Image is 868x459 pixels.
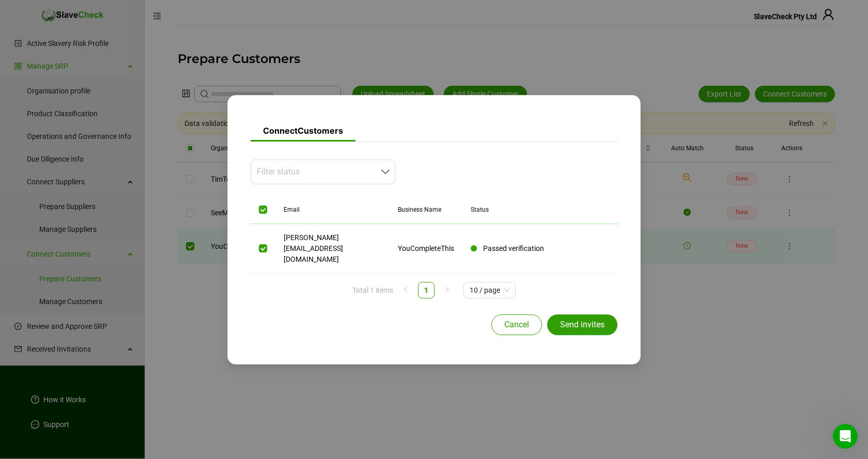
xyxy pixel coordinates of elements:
[390,224,462,274] td: YouCompleteThis
[397,282,414,298] li: Previous Page
[352,284,393,301] li: Total 1 items
[439,282,455,298] button: right
[418,282,435,298] li: 1
[444,287,450,293] span: right
[251,116,355,141] h3: Connect Customers
[463,282,516,298] div: Page Size
[462,196,617,224] th: Status
[397,282,414,298] button: left
[402,287,409,293] span: left
[491,314,542,335] button: Cancel
[439,282,455,298] li: Next Page
[547,314,617,335] button: Send invites
[833,424,858,449] iframe: Intercom live chat
[471,243,609,254] div: Passed verification
[421,284,431,296] a: 1
[275,224,390,274] td: [PERSON_NAME][EMAIL_ADDRESS][DOMAIN_NAME]
[470,282,509,298] span: 10 / page
[275,196,390,224] th: Email
[560,319,605,331] span: Send invites
[390,196,462,224] th: Business Name
[504,319,529,331] span: Cancel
